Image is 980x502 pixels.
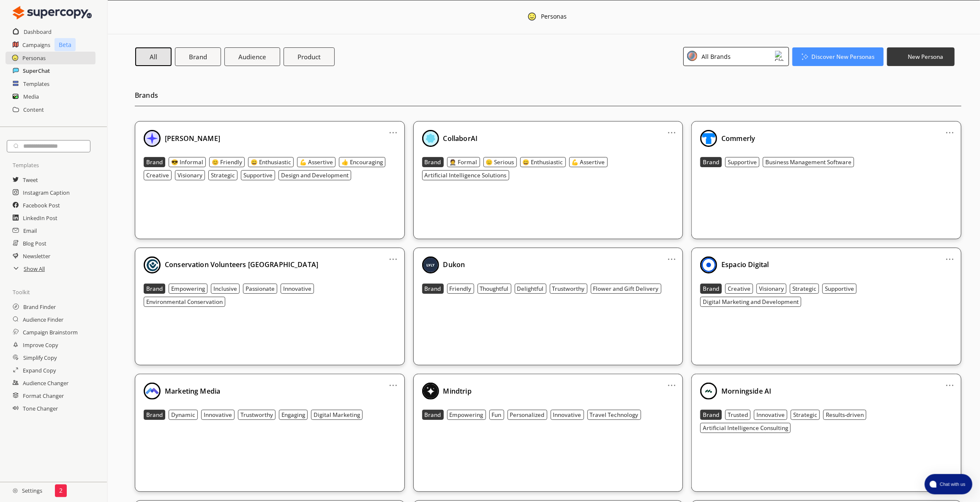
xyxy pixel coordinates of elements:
[811,53,874,61] b: Discover New Personas
[23,250,50,262] a: Newsletter
[754,410,787,420] button: Innovative
[700,383,717,400] img: Close
[241,170,275,180] button: Supportive
[700,297,801,307] button: Digital Marketing and Development
[135,89,961,106] h2: Brands
[204,411,232,419] b: Innovative
[211,171,235,179] b: Strategic
[23,224,37,237] h2: Email
[23,402,58,415] a: Tone Changer
[243,171,273,179] b: Supportive
[725,410,751,420] button: Trusted
[169,284,207,294] button: Empowering
[23,199,60,212] a: Facebook Post
[389,252,398,259] a: ...
[667,126,676,132] a: ...
[165,386,220,396] b: Marketing Media
[23,326,78,339] h2: Campaign Brainstorm
[823,410,866,420] button: Results-driven
[552,285,585,292] b: Trustworthy
[212,158,242,166] b: 😊 Friendly
[23,64,50,77] a: SuperChat
[23,237,46,250] h2: Blog Post
[517,285,544,292] b: Delightful
[790,284,819,294] button: Strategic
[23,212,57,224] a: LinkedIn Post
[721,260,769,269] b: Espacio Digital
[144,130,161,147] img: Close
[700,257,717,273] img: Close
[763,157,854,167] button: Business Management Software
[171,285,205,292] b: Empowering
[240,411,273,419] b: Trustworthy
[22,39,50,51] h2: Campaigns
[300,158,333,166] b: 💪 Assertive
[311,410,363,420] button: Digital Marketing
[593,285,659,292] b: Flower and Gift Delivery
[389,126,398,132] a: ...
[443,260,465,269] b: Dukon
[946,252,955,259] a: ...
[243,284,277,294] button: Passionate
[826,411,864,419] b: Results-driven
[703,285,719,292] b: Brand
[587,410,641,420] button: Travel Technology
[23,301,56,313] a: Brand Finder
[703,411,719,419] b: Brand
[425,411,441,419] b: Brand
[703,158,719,166] b: Brand
[22,52,46,64] a: Personas
[553,411,581,419] b: Innovative
[492,411,502,419] b: Fun
[23,77,49,90] a: Templates
[925,474,972,494] button: atlas-launcher
[24,262,45,275] a: Show All
[687,51,697,61] img: Close
[13,4,92,21] img: Close
[792,47,884,66] button: Discover New Personas
[422,157,444,167] button: Brand
[478,284,511,294] button: Thoughtful
[480,285,509,292] b: Thoughtful
[23,174,38,186] a: Tweet
[23,103,44,116] a: Content
[389,378,398,385] a: ...
[520,157,566,167] button: 😄 Enthusiastic
[728,411,748,419] b: Trusted
[700,157,722,167] button: Brand
[13,488,18,494] img: Close
[728,158,757,166] b: Supportive
[700,410,722,420] button: Brand
[422,130,439,147] img: Close
[339,157,385,167] button: 👍 Encouraging
[171,411,195,419] b: Dynamic
[725,157,759,167] button: Supportive
[527,12,537,21] img: Close
[135,47,172,66] button: All
[189,52,207,61] b: Brand
[450,411,483,419] b: Empowering
[523,158,563,166] b: 😄 Enthusiastic
[572,158,605,166] b: 💪 Assertive
[23,364,56,377] h2: Expand Copy
[792,285,816,292] b: Strategic
[23,377,68,389] a: Audience Changer
[443,386,472,396] b: Mindtrip
[24,25,52,38] h2: Dashboard
[447,284,474,294] button: Friendly
[238,410,276,420] button: Trustworthy
[450,285,472,292] b: Friendly
[298,52,321,61] b: Product
[887,47,955,66] button: New Persona
[793,411,817,419] b: Strategic
[908,53,944,61] b: New Persona
[144,257,161,273] img: Close
[508,410,547,420] button: Personalized
[822,284,857,294] button: Supportive
[756,284,786,294] button: Visionary
[209,157,245,167] button: 😊 Friendly
[700,423,791,433] button: Artificial Intelligence Consulting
